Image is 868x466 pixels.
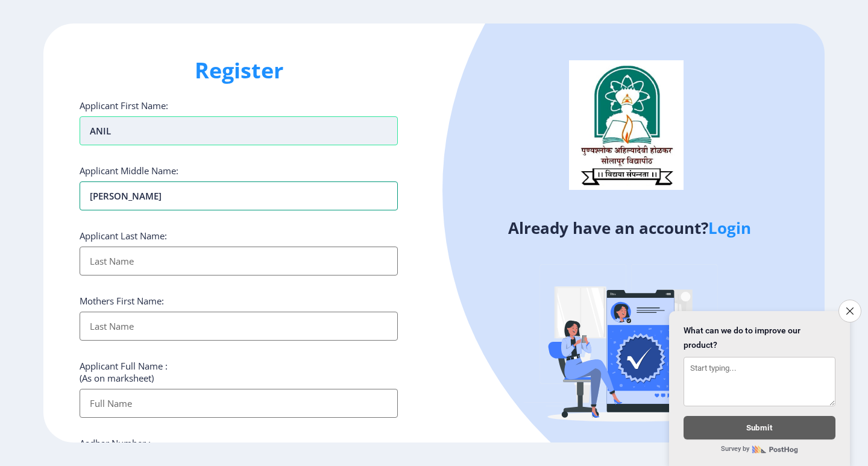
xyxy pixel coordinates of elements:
input: First Name [80,181,398,210]
label: Applicant Last Name: [80,230,167,242]
label: Applicant First Name: [80,99,168,112]
label: Aadhar Number : [80,437,151,449]
img: Verified-rafiki.svg [524,241,735,452]
img: logo [569,60,684,189]
a: Login [708,217,751,239]
h4: Already have an account? [443,218,816,238]
input: Last Name [80,247,398,276]
label: Applicant Middle Name: [80,165,178,177]
input: Last Name [80,312,398,341]
h1: Register [80,56,398,85]
input: First Name [80,116,398,145]
label: Applicant Full Name : (As on marksheet) [80,360,168,384]
input: Full Name [80,389,398,418]
label: Mothers First Name: [80,295,164,307]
